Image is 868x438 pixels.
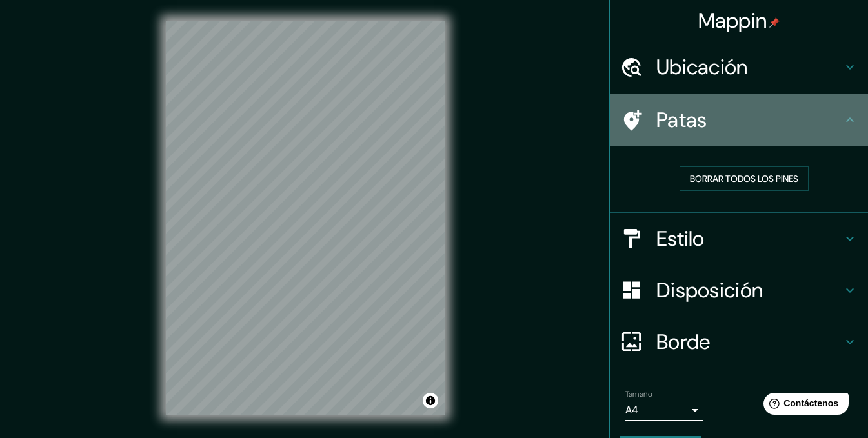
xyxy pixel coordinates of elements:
[610,41,868,93] div: Ubicación
[625,403,638,417] font: A4
[423,393,438,408] button: Activar o desactivar atribución
[625,389,652,399] font: Tamaño
[610,316,868,368] div: Borde
[610,213,868,264] div: Estilo
[656,225,705,252] font: Estilo
[698,7,767,34] font: Mappin
[166,21,445,415] canvas: Mapa
[625,400,703,421] div: A4
[656,277,763,304] font: Disposición
[690,173,798,184] font: Borrar todos los pines
[610,94,868,146] div: Patas
[680,166,809,191] button: Borrar todos los pines
[656,54,748,81] font: Ubicación
[610,264,868,316] div: Disposición
[769,17,780,28] img: pin-icon.png
[753,388,854,424] iframe: Lanzador de widgets de ayuda
[656,328,711,355] font: Borde
[656,106,707,134] font: Patas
